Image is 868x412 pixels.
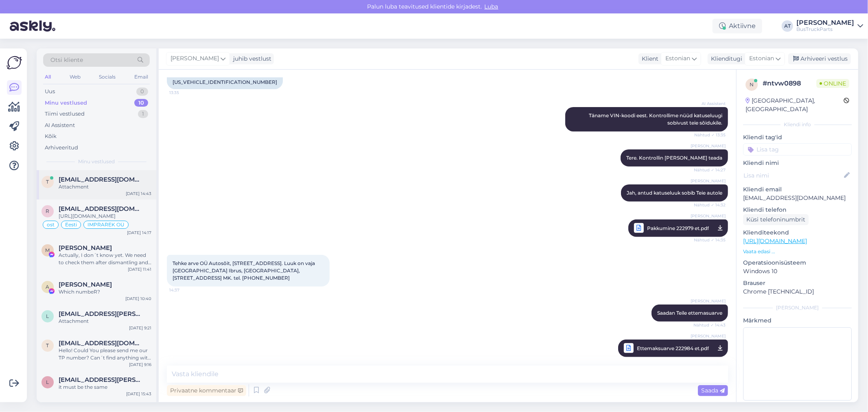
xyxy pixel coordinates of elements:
[743,206,852,214] p: Kliendi telefon
[743,237,807,245] a: [URL][DOMAIN_NAME]
[167,75,283,89] div: [US_VEHICLE_IDENTIFICATION_NUMBER]
[45,99,87,107] div: Minu vestlused
[59,310,143,318] span: lm1965@virgilio.it
[45,88,55,96] div: Uus
[171,54,219,63] span: [PERSON_NAME]
[46,342,49,348] span: T
[230,55,271,63] div: juhib vestlust
[743,267,852,276] p: Windows 10
[169,287,200,293] span: 14:37
[129,362,151,368] div: [DATE] 9:16
[45,110,85,118] div: Tiimi vestlused
[125,296,151,302] div: [DATE] 10:40
[97,72,117,82] div: Socials
[743,159,852,167] p: Kliendi nimi
[763,79,816,88] div: # ntvw0898
[59,183,151,191] div: Attachment
[59,252,151,266] div: Actually, I don´t know yet. We need to check them after dismantling and then I can tell You price.
[127,230,151,236] div: [DATE] 14:17
[743,185,852,194] p: Kliendi email
[59,244,112,252] span: Maciej Przezdziecki
[46,247,50,253] span: M
[129,325,151,331] div: [DATE] 9:21
[626,155,722,161] span: Tere. Kontrollin [PERSON_NAME] teada
[665,54,690,63] span: Estonian
[133,72,150,82] div: Email
[691,213,726,219] span: [PERSON_NAME]
[746,96,844,114] div: [GEOGRAPHIC_DATA], [GEOGRAPHIC_DATA]
[695,355,726,365] span: 14:43
[750,81,754,88] span: n
[169,90,200,96] span: 13:35
[691,333,726,339] span: [PERSON_NAME]
[43,72,52,82] div: All
[45,144,78,152] div: Arhiveeritud
[126,391,151,397] div: [DATE] 15:43
[708,55,742,63] div: Klienditugi
[59,384,151,391] div: it must be the same
[743,143,852,156] input: Lisa tag
[743,248,852,255] p: Vaata edasi ...
[691,298,726,304] span: [PERSON_NAME]
[796,20,854,26] div: [PERSON_NAME]
[59,176,143,183] span: toomas.alekors@autosoit.ee
[136,88,148,96] div: 0
[713,19,762,33] div: Aktiivne
[647,223,709,233] span: Pakkumine 222979 et.pdf
[749,54,774,63] span: Estonian
[743,133,852,142] p: Kliendi tag'id
[694,167,726,173] span: Nähtud ✓ 14:27
[693,322,726,328] span: Nähtud ✓ 14:43
[134,99,148,107] div: 10
[694,235,726,245] span: Nähtud ✓ 14:35
[167,385,246,396] div: Privaatne kommentaar
[59,213,151,220] div: [URL][DOMAIN_NAME]
[691,178,726,184] span: [PERSON_NAME]
[657,310,722,316] span: Saadan Teile ettemasuarve
[796,20,863,33] a: [PERSON_NAME]BusTruckParts
[816,79,849,88] span: Online
[7,55,22,70] img: Askly Logo
[691,143,726,149] span: [PERSON_NAME]
[796,26,854,33] div: BusTruckParts
[638,55,658,63] div: Klient
[743,228,852,237] p: Klienditeekond
[743,316,852,325] p: Märkmed
[59,376,143,384] span: lm1965@virgilio.it
[65,222,77,227] span: Eesti
[743,171,842,180] input: Lisa nimi
[694,132,726,138] span: Nähtud ✓ 13:35
[482,3,501,10] span: Luba
[128,266,151,272] div: [DATE] 11:41
[50,56,83,64] span: Otsi kliente
[589,112,724,126] span: Täname VIN-koodi eest. Kontrollime nüüd katuseluugi sobivust teie sõidukile.
[46,313,49,319] span: l
[701,387,725,394] span: Saada
[743,214,809,225] div: Küsi telefoninumbrit
[743,279,852,287] p: Brauser
[126,191,151,197] div: [DATE] 14:43
[78,158,115,165] span: Minu vestlused
[59,340,143,347] span: T.umby90@hotmail.it
[46,208,50,214] span: r
[138,110,148,118] div: 1
[59,205,143,213] span: rom.ivanov94@gmail.com
[695,101,726,107] span: AI Assistent
[173,260,316,281] span: Tehke arve OÜ Autosõit, [STREET_ADDRESS]. Luuk on vaja [GEOGRAPHIC_DATA] Ibrus, [GEOGRAPHIC_DATA]...
[628,219,728,237] a: [PERSON_NAME]Pakkumine 222979 et.pdfNähtud ✓ 14:35
[59,318,151,325] div: Attachment
[627,190,722,196] span: Jah, antud katuseluuk sobib Teie autole
[68,72,82,82] div: Web
[694,202,726,208] span: Nähtud ✓ 14:32
[47,222,55,227] span: ost
[743,304,852,311] div: [PERSON_NAME]
[637,343,709,353] span: Ettemaksuarve 222984 et.pdf
[743,287,852,296] p: Chrome [TECHNICAL_ID]
[618,340,728,357] a: [PERSON_NAME]Ettemaksuarve 222984 et.pdf14:43
[743,121,852,128] div: Kliendi info
[59,288,151,296] div: Which numbeR?
[743,194,852,202] p: [EMAIL_ADDRESS][DOMAIN_NAME]
[743,259,852,267] p: Operatsioonisüsteem
[46,379,49,385] span: l
[45,132,57,140] div: Kõik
